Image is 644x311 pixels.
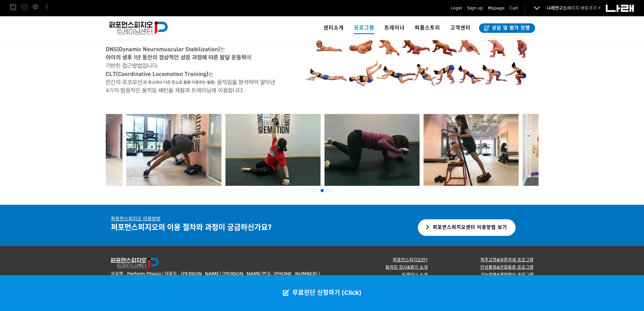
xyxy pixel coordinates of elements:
span: 상담 및 평가 진행 [490,25,530,31]
a: 트레이너 소개 [402,272,428,277]
a: 만성통증&관절통증 프로그램 [480,265,533,270]
a: 상담 및 평가 진행 [479,23,535,33]
strong: 퍼포먼스피지오의 이용 절차와 과정이 궁금하신가요? [111,223,272,232]
a: 움직임 검사&평가 소개 [385,265,428,270]
span: 트레이너 [384,25,405,31]
span: 고객센터 [450,25,471,31]
a: 퍼폼스토리 [410,16,445,40]
a: 퍼포먼스피지오센터 이용방법 보기 [418,219,516,236]
a: 프로그램 [349,16,379,40]
a: Mypage [488,5,504,12]
a: 고객센터 [445,16,476,40]
p: 상호명 : Perform Physio | 대표자 : [PERSON_NAME] [PERSON_NAME]번호: [PHONE_NUMBER] | 이메일:[EMAIL_ADDRESS][... [111,270,322,285]
a: 무료진단 신청하기 (Click) [276,275,368,311]
span: 프로그램 [354,22,374,34]
a: 트레이너 [379,16,410,40]
u: 퍼포먼스피지오 이용방법 [111,216,161,222]
a: 나래연구소페이지 바로가기 > [547,5,601,11]
a: 척추교정&바른자세 프로그램 [480,257,533,263]
img: 퍼포먼스피지오 트레이닝센터 로고 [111,258,159,268]
a: Login [451,5,462,12]
span: 퍼폼스토리 [415,25,440,31]
a: 기능회복&체력향상 프로그램 [480,272,533,277]
a: 센터소개 [318,16,349,40]
a: 퍼포먼스피지오란? [393,257,428,263]
span: 센터소개 [324,25,344,31]
a: Sign up [467,5,483,12]
strong: 나래연구소 [547,5,567,11]
a: Cart [509,5,518,12]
